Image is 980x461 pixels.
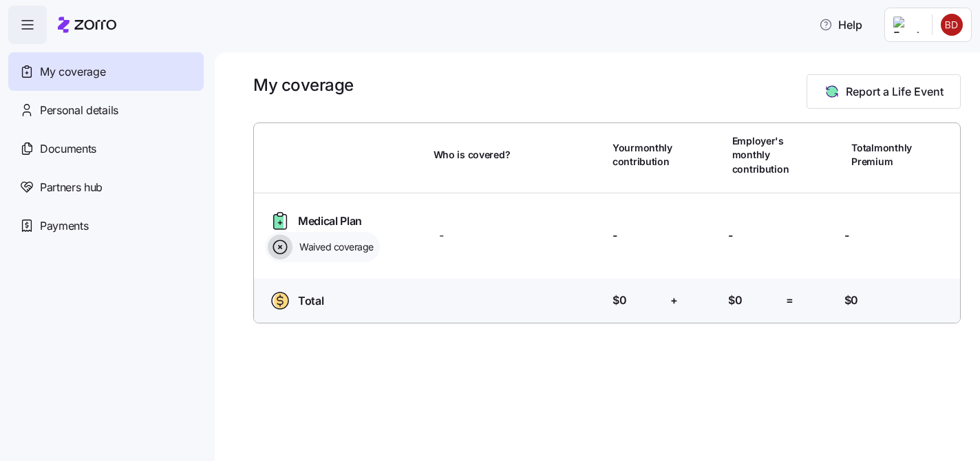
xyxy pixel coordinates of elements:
[439,227,444,244] span: -
[8,129,204,168] a: Documents
[807,74,961,109] button: Report a Life Event
[295,240,374,254] span: Waived coverage
[612,141,672,169] span: Your monthly contribution
[808,11,873,39] button: Help
[612,227,617,244] span: -
[728,227,733,244] span: -
[8,91,204,129] a: Personal details
[298,292,323,310] span: Total
[8,52,204,91] a: My coverage
[732,134,789,176] span: Employer's monthly contribution
[893,17,921,33] img: Employer logo
[844,292,858,309] span: $0
[846,83,944,100] span: Report a Life Event
[40,63,105,81] span: My coverage
[8,206,204,245] a: Payments
[8,168,204,206] a: Partners hub
[253,74,354,96] h1: My coverage
[612,292,626,309] span: $0
[40,217,88,235] span: Payments
[40,140,96,158] span: Documents
[298,213,362,230] span: Medical Plan
[670,292,678,309] span: +
[728,292,742,309] span: $0
[434,148,511,162] span: Who is covered?
[40,102,118,119] span: Personal details
[40,179,103,196] span: Partners hub
[786,292,793,309] span: =
[844,227,849,244] span: -
[819,17,862,33] span: Help
[941,14,963,36] img: 23df183640fc8fa0445707e42a20fddf
[851,141,912,169] span: Total monthly Premium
